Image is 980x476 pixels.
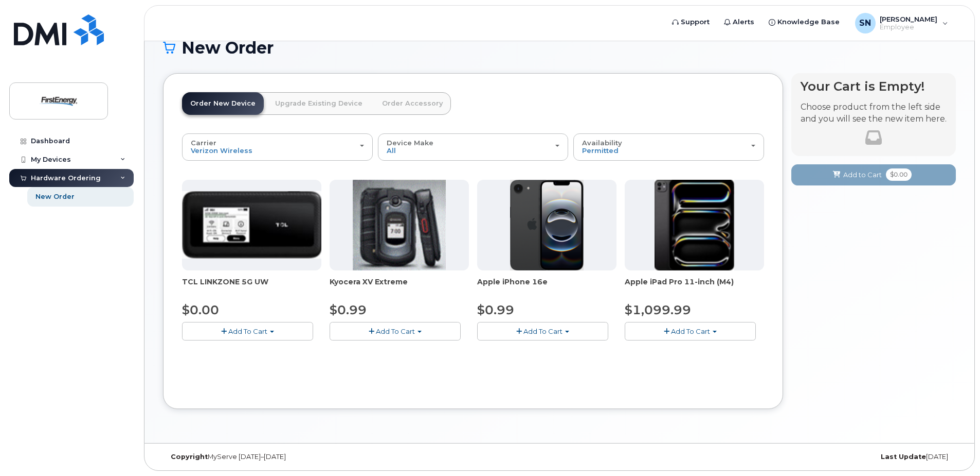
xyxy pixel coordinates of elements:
[477,322,608,340] button: Add To Cart
[777,17,840,27] span: Knowledge Base
[880,23,937,31] span: Employee
[801,101,947,125] p: Choose product from the left side and you will see the new item here.
[801,79,947,93] h4: Your Cart is Empty!
[692,453,956,461] div: [DATE]
[843,170,882,180] span: Add to Cart
[510,180,584,270] img: iphone16e.png
[374,92,451,115] a: Order Accessory
[182,191,321,259] img: linkzone5g.png
[182,133,373,160] button: Carrier Verizon Wireless
[387,146,396,155] span: All
[859,17,871,29] span: SN
[353,180,446,270] img: xvextreme.gif
[625,302,691,317] span: $1,099.99
[477,277,616,297] div: Apple iPhone 16e
[625,277,764,297] div: Apple iPad Pro 11-inch (M4)
[171,453,208,461] strong: Copyright
[886,168,912,181] span: $0.00
[163,39,956,57] h1: New Order
[573,133,764,160] button: Availability Permitted
[376,327,415,335] span: Add To Cart
[848,13,955,33] div: Snyder, Nancy
[582,139,622,147] span: Availability
[330,277,469,297] div: Kyocera XV Extreme
[387,139,433,147] span: Device Make
[881,453,926,461] strong: Last Update
[191,146,252,155] span: Verizon Wireless
[665,12,717,32] a: Support
[182,302,219,317] span: $0.00
[880,15,937,23] span: [PERSON_NAME]
[523,327,562,335] span: Add To Cart
[163,453,427,461] div: MyServe [DATE]–[DATE]
[378,133,569,160] button: Device Make All
[182,92,264,115] a: Order New Device
[582,146,619,155] span: Permitted
[267,92,371,115] a: Upgrade Existing Device
[761,12,847,32] a: Knowledge Base
[182,277,321,297] div: TCL LINKZONE 5G UW
[330,322,461,340] button: Add To Cart
[182,322,313,340] button: Add To Cart
[477,302,514,317] span: $0.99
[671,327,710,335] span: Add To Cart
[655,180,734,270] img: ipad_pro_11_m4.png
[330,302,367,317] span: $0.99
[717,12,761,32] a: Alerts
[935,431,972,468] iframe: Messenger Launcher
[625,322,756,340] button: Add To Cart
[228,327,267,335] span: Add To Cart
[191,139,216,147] span: Carrier
[681,17,710,27] span: Support
[791,164,956,185] button: Add to Cart $0.00
[733,17,754,27] span: Alerts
